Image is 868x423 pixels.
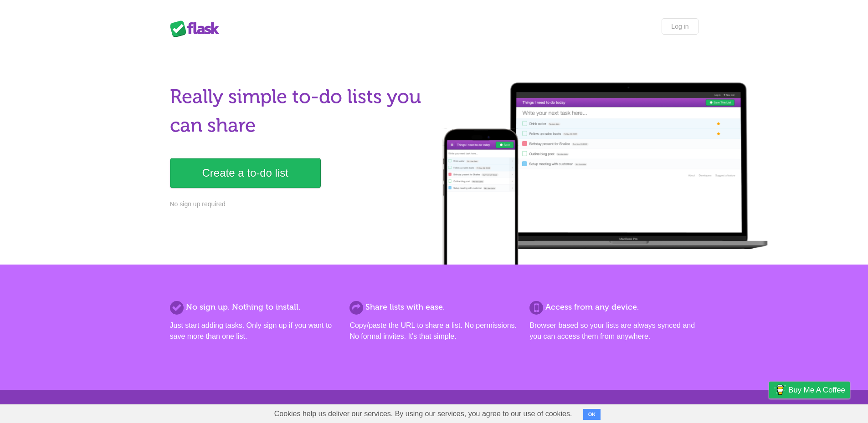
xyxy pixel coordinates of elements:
a: Buy me a coffee [769,382,850,398]
img: Buy me a coffee [774,382,786,398]
p: Browser based so your lists are always synced and you can access them from anywhere. [529,320,698,342]
p: Just start adding tasks. Only sign up if you want to save more than one list. [170,320,339,342]
p: No sign up required [170,199,429,209]
span: Cookies help us deliver our services. By using our services, you agree to our use of cookies. [265,405,581,423]
h1: Really simple to-do lists you can share [170,82,429,140]
button: OK [583,409,601,420]
div: Flask Lists [170,20,225,37]
p: Copy/paste the URL to share a list. No permissions. No formal invites. It's that simple. [349,320,518,342]
span: Buy me a coffee [788,382,845,398]
h2: Share lists with ease. [349,301,518,313]
h2: Access from any device. [529,301,698,313]
a: Log in [662,18,698,35]
a: Create a to-do list [170,158,321,188]
h2: No sign up. Nothing to install. [170,301,339,313]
